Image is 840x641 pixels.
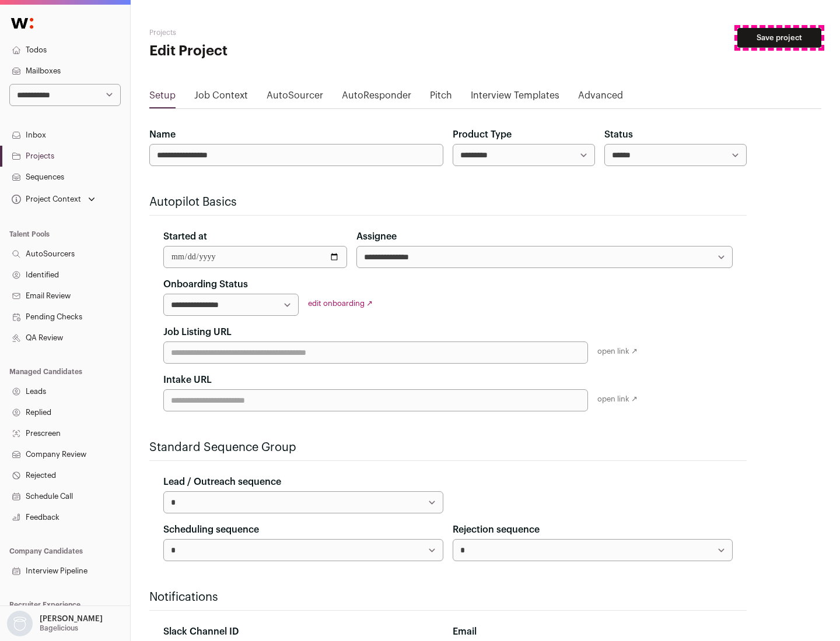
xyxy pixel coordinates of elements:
[471,89,559,107] a: Interview Templates
[40,624,78,633] p: Bagelicious
[7,611,33,636] img: nopic.png
[9,191,97,207] button: Open dropdown
[453,128,512,142] label: Product Type
[163,230,207,244] label: Started at
[149,439,747,456] h2: Standard Sequence Group
[578,89,623,107] a: Advanced
[163,523,259,537] label: Scheduling sequence
[453,523,540,537] label: Rejection sequence
[5,12,40,35] img: Wellfound
[163,373,212,387] label: Intake URL
[267,89,323,107] a: AutoSourcer
[430,89,452,107] a: Pitch
[149,89,176,107] a: Setup
[737,28,821,48] button: Save project
[40,614,103,624] p: [PERSON_NAME]
[9,195,81,204] div: Project Context
[149,194,747,210] h2: Autopilot Basics
[163,475,281,489] label: Lead / Outreach sequence
[342,89,411,107] a: AutoResponder
[149,128,176,142] label: Name
[5,611,105,636] button: Open dropdown
[308,300,373,307] a: edit onboarding ↗
[356,230,397,244] label: Assignee
[163,625,239,639] label: Slack Channel ID
[453,625,733,639] div: Email
[163,277,248,291] label: Onboarding Status
[163,325,232,339] label: Job Listing URL
[149,28,373,37] h2: Projects
[194,89,248,107] a: Job Context
[604,128,633,142] label: Status
[149,42,373,61] h1: Edit Project
[149,589,747,605] h2: Notifications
